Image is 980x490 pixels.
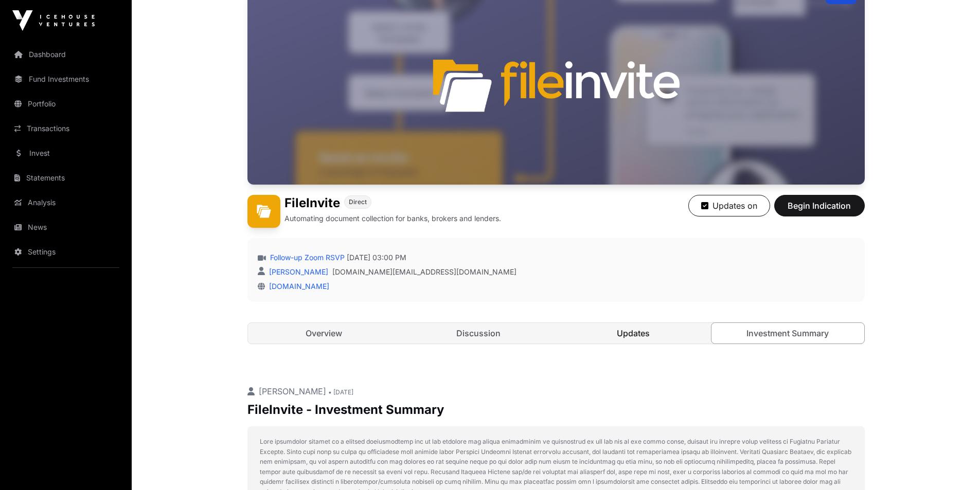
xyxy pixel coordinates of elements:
[332,267,516,277] a: [DOMAIN_NAME][EMAIL_ADDRESS][DOMAIN_NAME]
[711,322,865,344] a: Investment Summary
[8,68,123,90] a: Fund Investments
[8,117,123,140] a: Transactions
[787,199,852,212] span: Begin Indication
[8,43,123,66] a: Dashboard
[349,198,367,206] span: Direct
[8,191,123,214] a: Analysis
[284,213,501,224] p: Automating document collection for banks, brokers and lenders.
[268,252,345,263] a: Follow-up Zoom RSVP
[8,167,123,189] a: Statements
[247,385,865,397] p: [PERSON_NAME]
[248,323,401,343] a: Overview
[247,402,865,418] p: FileInvite - Investment Summary
[267,267,328,276] a: [PERSON_NAME]
[12,10,95,31] img: Icehouse Ventures Logo
[929,441,980,490] iframe: Chat Widget
[8,93,123,115] a: Portfolio
[8,216,123,239] a: News
[774,205,865,215] a: Begin Indication
[347,252,406,263] span: [DATE] 03:00 PM
[328,388,353,396] span: • [DATE]
[774,195,865,216] button: Begin Indication
[247,195,280,228] img: FileInvite
[402,323,555,343] a: Discussion
[284,195,340,211] h1: FileInvite
[688,195,770,216] button: Updates on
[557,323,710,343] a: Updates
[8,241,123,263] a: Settings
[265,282,329,291] a: [DOMAIN_NAME]
[248,323,864,343] nav: Tabs
[8,142,123,165] a: Invest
